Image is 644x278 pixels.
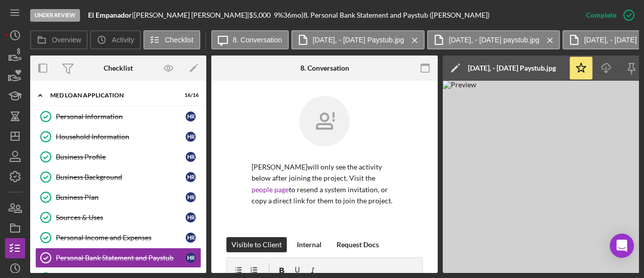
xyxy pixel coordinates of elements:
[292,237,327,252] button: Internal
[226,237,287,252] button: Visible to Client
[90,30,140,49] button: Activity
[165,36,194,44] label: Checklist
[35,147,201,167] a: Business ProfileHR
[449,36,539,44] label: [DATE], - [DATE] paystub.jpg
[30,9,80,22] div: Under Review
[143,30,200,49] button: Checklist
[56,173,186,181] div: Business Background
[274,11,283,19] div: 9 %
[50,92,174,98] div: MED Loan Application
[186,212,196,223] div: H R
[249,11,271,19] span: $5,000
[181,92,199,98] div: 16 / 16
[186,233,196,243] div: H R
[231,237,282,252] div: Visible to Client
[252,161,397,207] p: [PERSON_NAME] will only see the activity below after joining the project. Visit the to resend a s...
[35,106,201,127] a: Personal InformationHR
[88,11,134,19] div: |
[337,237,379,252] div: Request Docs
[35,167,201,187] a: Business BackgroundHR
[252,185,289,194] a: people page
[56,234,186,242] div: Personal Income and Expenses
[186,172,196,182] div: H R
[211,30,289,49] button: 8. Conversation
[30,30,88,49] button: Overview
[610,234,634,258] div: Open Intercom Messenger
[56,254,186,262] div: Personal Bank Statement and Paystub
[283,11,301,19] div: 36 mo
[112,36,134,44] label: Activity
[56,113,186,121] div: Personal Information
[301,11,490,19] div: | 8. Personal Bank Statement and Paystub ([PERSON_NAME])
[576,5,639,25] button: Complete
[35,228,201,248] a: Personal Income and ExpensesHR
[56,153,186,161] div: Business Profile
[35,207,201,228] a: Sources & UsesHR
[468,64,556,72] div: [DATE], - [DATE] Paystub.jpg
[104,64,133,72] div: Checklist
[186,132,196,142] div: H R
[56,193,186,201] div: Business Plan
[186,152,196,162] div: H R
[134,11,249,19] div: [PERSON_NAME] [PERSON_NAME] |
[186,253,196,263] div: H R
[186,192,196,202] div: H R
[313,36,405,44] label: [DATE], - [DATE] Paystub.jpg
[56,133,186,141] div: Household Information
[88,11,132,19] b: El Empanador
[332,237,384,252] button: Request Docs
[291,30,425,49] button: [DATE], - [DATE] Paystub.jpg
[186,112,196,122] div: H R
[586,5,616,25] div: Complete
[35,127,201,147] a: Household InformationHR
[52,36,81,44] label: Overview
[56,213,186,221] div: Sources & Uses
[233,36,282,44] label: 8. Conversation
[35,248,201,268] a: Personal Bank Statement and PaystubHR
[297,237,321,252] div: Internal
[427,30,560,49] button: [DATE], - [DATE] paystub.jpg
[35,187,201,207] a: Business PlanHR
[300,64,349,72] div: 8. Conversation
